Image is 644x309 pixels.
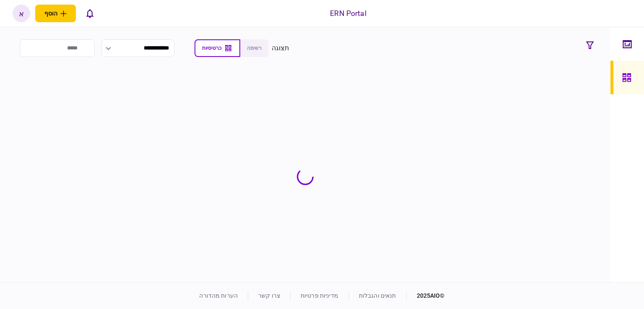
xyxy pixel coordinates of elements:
[406,291,445,300] div: © 2025 AIO
[247,45,262,51] span: רשימה
[301,292,338,299] a: מדיניות פרטיות
[199,292,238,299] a: הערות מהדורה
[330,8,366,19] div: ERN Portal
[13,5,30,22] button: א
[81,5,99,22] button: פתח רשימת התראות
[272,43,290,53] div: תצוגה
[359,292,396,299] a: תנאים והגבלות
[195,39,240,57] button: כרטיסיות
[240,39,268,57] button: רשימה
[202,45,221,51] span: כרטיסיות
[258,292,280,299] a: צרו קשר
[35,5,76,22] button: פתח תפריט להוספת לקוח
